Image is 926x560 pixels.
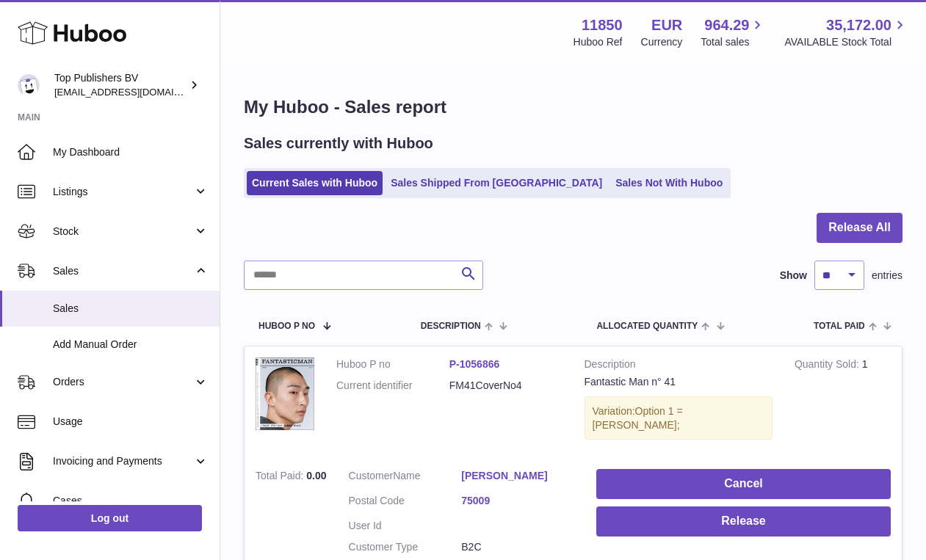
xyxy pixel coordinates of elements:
strong: EUR [651,15,682,35]
span: Listings [53,185,193,199]
span: Invoicing and Payments [53,454,193,468]
div: Fantastic Man n° 41 [585,375,773,389]
span: Usage [53,415,209,429]
span: entries [872,269,903,283]
span: Total sales [701,35,766,49]
td: 1 [784,346,902,459]
strong: Quantity Sold [795,358,862,374]
span: Huboo P no [258,321,315,331]
span: 964.29 [704,15,749,35]
span: Orders [53,375,193,389]
dd: FM41CoverNo4 [449,379,563,393]
span: Sales [53,264,193,278]
a: 35,172.00 AVAILABLE Stock Total [784,15,908,49]
dt: Name [349,469,462,487]
span: Customer [349,470,394,481]
label: Show [780,269,807,283]
button: Cancel [596,469,891,499]
dt: Customer Type [349,540,462,554]
a: P-1056866 [449,358,500,370]
img: 118501757508961.jpg [256,357,314,430]
a: Log out [18,505,202,531]
span: Add Manual Order [53,338,209,352]
strong: 11850 [582,15,623,35]
strong: Description [585,357,773,375]
span: Description [421,321,481,331]
button: Release All [817,213,903,243]
a: Sales Shipped From [GEOGRAPHIC_DATA] [386,171,607,195]
a: Sales Not With Huboo [610,171,728,195]
span: Stock [53,225,193,239]
div: Top Publishers BV [54,71,187,99]
span: Total paid [814,321,865,331]
dt: User Id [349,519,462,533]
span: AVAILABLE Stock Total [784,35,908,49]
dt: Current identifier [336,379,449,393]
div: Currency [641,35,683,49]
img: accounts@fantasticman.com [18,74,40,96]
span: Cases [53,494,209,508]
dd: B2C [461,540,574,554]
span: ALLOCATED Quantity [596,321,698,331]
h1: My Huboo - Sales report [244,95,903,119]
h2: Sales currently with Huboo [244,134,433,153]
div: Huboo Ref [574,35,623,49]
span: 35,172.00 [826,15,891,35]
strong: Total Paid [256,470,306,485]
button: Release [596,506,891,537]
div: Variation: [585,396,773,440]
dt: Postal Code [349,494,462,512]
span: My Dashboard [53,145,209,159]
a: 75009 [461,494,574,508]
a: [PERSON_NAME] [461,469,574,483]
a: Current Sales with Huboo [247,171,383,195]
span: Sales [53,302,209,316]
dt: Huboo P no [336,357,449,371]
a: 964.29 Total sales [701,15,766,49]
span: 0.00 [306,470,326,481]
span: Option 1 = [PERSON_NAME]; [593,405,683,431]
span: [EMAIL_ADDRESS][DOMAIN_NAME] [54,86,216,98]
